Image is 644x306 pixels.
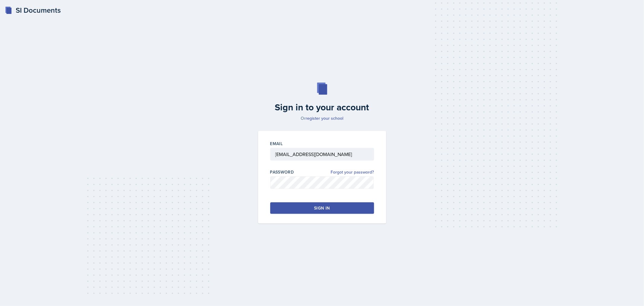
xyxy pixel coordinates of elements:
[5,5,61,16] a: SI Documents
[306,115,343,121] a: register your school
[270,169,294,175] label: Password
[314,205,330,211] div: Sign in
[255,115,390,121] p: Or
[255,102,390,113] h2: Sign in to your account
[270,202,374,214] button: Sign in
[270,148,374,161] input: Email
[331,169,374,175] a: Forgot your password?
[270,141,283,147] label: Email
